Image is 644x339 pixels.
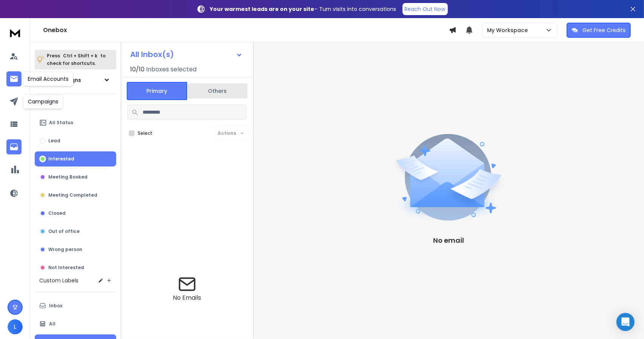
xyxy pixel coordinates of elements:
button: All [35,316,116,331]
p: Out of office [48,228,80,234]
span: 10 / 10 [130,65,144,74]
p: Closed [48,210,66,216]
button: Closed [35,206,116,221]
h3: Custom Labels [39,277,78,284]
h3: Inboxes selected [146,65,197,74]
button: Get Free Credits [567,23,631,38]
button: Primary [127,82,187,100]
button: Meeting Completed [35,188,116,203]
button: All Status [35,115,116,130]
p: All Status [49,120,73,126]
button: Not Interested [35,260,116,275]
button: L [8,319,23,334]
p: Press to check for shortcuts. [47,52,106,67]
label: Select [138,130,152,136]
p: Meeting Booked [48,174,88,180]
p: Not Interested [48,265,84,271]
h3: Filters [35,100,116,111]
button: Others [187,83,247,99]
p: Reach Out Now [405,5,446,13]
h1: All Inbox(s) [130,51,174,58]
button: Out of office [35,224,116,239]
p: All [49,321,55,327]
h1: Onebox [43,26,449,35]
button: All Inbox(s) [124,47,249,62]
button: Interested [35,151,116,166]
p: Wrong person [48,247,82,253]
div: Email Accounts [23,72,74,86]
div: Campaigns [23,94,63,109]
p: Interested [48,156,74,162]
p: Meeting Completed [48,192,97,198]
button: Inbox [35,298,116,313]
p: No Emails [173,293,201,302]
img: logo [8,26,23,40]
span: Ctrl + Shift + k [62,51,98,60]
p: No email [433,235,464,246]
p: My Workspace [487,26,531,34]
p: – Turn visits into conversations [210,5,397,13]
button: All Campaigns [35,72,116,88]
div: Open Intercom Messenger [616,313,635,331]
p: Inbox [49,303,62,309]
a: Reach Out Now [403,3,448,15]
p: Lead [48,138,60,144]
p: Get Free Credits [583,26,626,34]
button: Lead [35,133,116,148]
strong: Your warmest leads are on your site [210,5,315,13]
button: Wrong person [35,242,116,257]
button: Meeting Booked [35,169,116,185]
